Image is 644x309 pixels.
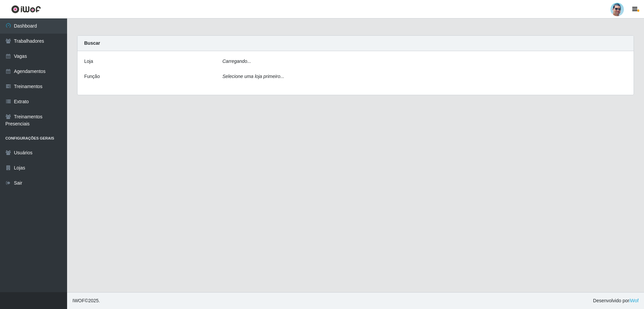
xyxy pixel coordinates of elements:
[84,58,93,65] label: Loja
[222,59,251,64] i: Carregando...
[629,298,639,303] a: iWof
[84,40,100,46] strong: Buscar
[11,5,41,13] img: CoreUI Logo
[222,74,284,79] i: Selecione uma loja primeiro...
[84,73,100,80] label: Função
[593,297,639,304] span: Desenvolvido por
[72,297,100,304] span: © 2025 .
[72,298,85,303] span: IWOF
